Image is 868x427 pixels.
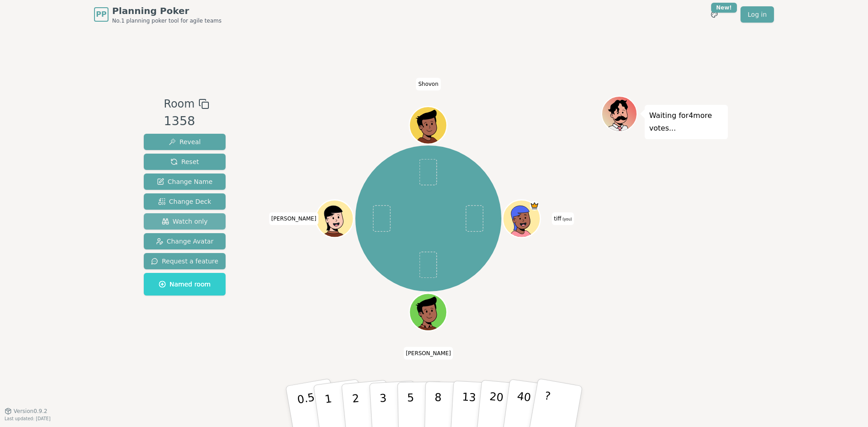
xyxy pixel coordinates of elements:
[144,193,226,210] button: Change Deck
[741,6,774,23] a: Log in
[144,213,226,230] button: Watch only
[144,174,226,190] button: Change Name
[162,217,208,226] span: Watch only
[144,253,226,269] button: Request a feature
[144,134,226,150] button: Reveal
[5,408,47,415] button: Version0.9.2
[157,177,212,186] span: Change Name
[649,109,723,135] p: Waiting for 4 more votes...
[5,416,51,421] span: Last updated: [DATE]
[159,280,211,289] span: Named room
[269,212,319,225] span: Click to change your name
[530,201,539,211] span: tiff is the host
[151,257,218,266] span: Request a feature
[14,408,47,415] span: Version 0.9.2
[711,3,737,13] div: New!
[144,273,226,296] button: Named room
[404,347,453,359] span: Click to change your name
[169,137,201,146] span: Reveal
[164,96,194,112] span: Room
[94,5,222,24] a: PPPlanning PokerNo.1 planning poker tool for agile teams
[170,157,199,166] span: Reset
[416,78,441,90] span: Click to change your name
[158,197,211,206] span: Change Deck
[112,17,222,24] span: No.1 planning poker tool for agile teams
[156,237,214,246] span: Change Avatar
[96,9,106,20] span: PP
[552,212,574,225] span: Click to change your name
[504,201,539,236] button: Click to change your avatar
[561,217,572,221] span: (you)
[706,6,722,23] button: New!
[144,233,226,249] button: Change Avatar
[144,154,226,170] button: Reset
[112,5,222,17] span: Planning Poker
[164,112,209,131] div: 1358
